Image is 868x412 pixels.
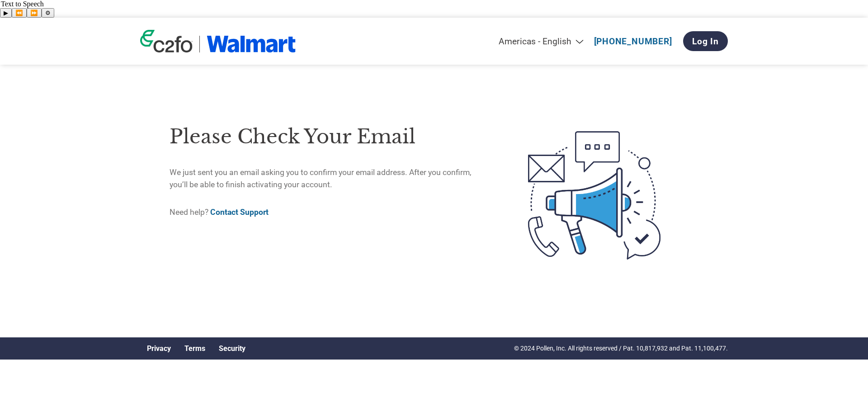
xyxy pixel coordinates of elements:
[170,122,490,152] h1: Please check your email
[27,8,42,18] button: Forward
[594,36,672,47] a: [PHONE_NUMBER]
[219,344,245,353] a: Security
[42,8,54,18] button: Settings
[184,344,205,353] a: Terms
[210,208,269,217] a: Contact Support
[207,36,296,52] img: Walmart
[147,344,171,353] a: Privacy
[490,115,698,276] img: open-email
[514,344,728,353] p: © 2024 Pollen, Inc. All rights reserved / Pat. 10,817,932 and Pat. 11,100,477.
[170,166,490,190] p: We just sent you an email asking you to confirm your email address. After you confirm, you’ll be ...
[12,8,27,18] button: Previous
[683,31,728,51] a: Log In
[170,206,490,218] p: Need help?
[140,30,193,52] img: c2fo logo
